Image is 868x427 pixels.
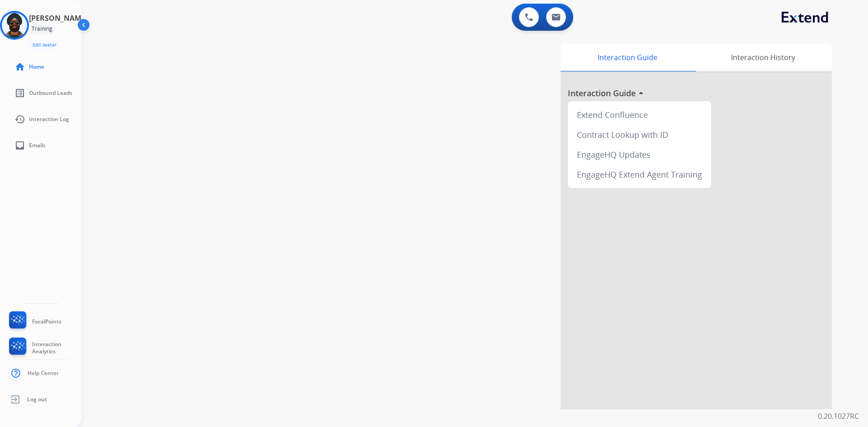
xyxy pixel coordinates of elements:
[571,125,708,145] div: Contract Lookup with ID
[32,318,61,325] span: FocalPoints
[29,63,44,70] span: Home
[14,88,25,99] mat-icon: list_alt
[7,311,61,332] a: FocalPoints
[571,105,708,125] div: Extend Confluence
[14,114,25,125] mat-icon: history
[29,40,60,50] button: Edit Avatar
[14,140,25,151] mat-icon: inbox
[29,13,88,23] h3: [PERSON_NAME]
[561,43,694,71] div: Interaction Guide
[818,411,859,422] p: 0.20.1027RC
[29,142,46,149] span: Emails
[571,145,708,164] div: EngageHQ Updates
[2,13,27,38] img: avatar
[571,164,708,184] div: EngageHQ Extend Agent Training
[694,43,832,71] div: Interaction History
[14,61,25,72] mat-icon: home
[29,116,69,123] span: Interaction Log
[29,23,55,34] div: Training
[28,370,59,377] span: Help Center
[7,338,81,358] a: Interaction Analytics
[29,89,72,97] span: Outbound Leads
[27,396,47,403] span: Log out
[32,341,81,355] span: Interaction Analytics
